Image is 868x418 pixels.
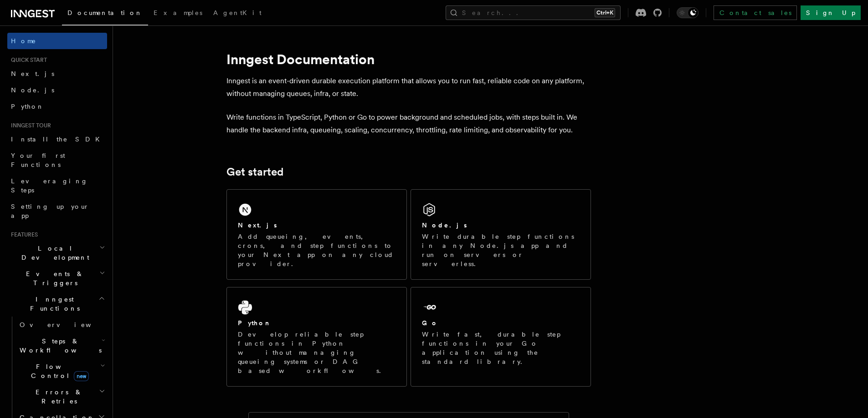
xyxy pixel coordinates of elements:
[11,70,54,77] span: Next.js
[16,333,107,358] button: Steps & Workflows
[595,8,615,17] kbd: Ctrl+K
[7,269,99,287] span: Events & Triggers
[226,111,591,136] p: Write functions in TypeScript, Python or Go to power background and scheduled jobs, with steps bu...
[11,203,89,219] span: Setting up your app
[226,189,407,280] a: Next.jsAdd queueing, events, crons, and step functions to your Next app on any cloud provider.
[11,86,54,94] span: Node.js
[7,65,107,82] a: Next.js
[7,231,38,238] span: Features
[7,173,107,198] a: Leveraging Steps
[7,295,98,313] span: Inngest Functions
[16,317,107,333] a: Overview
[422,330,580,366] p: Write fast, durable step functions in your Go application using the standard library.
[20,321,113,328] span: Overview
[11,177,88,194] span: Leveraging Steps
[238,232,395,268] p: Add queueing, events, crons, and step functions to your Next app on any cloud provider.
[16,388,99,406] span: Errors & Retries
[238,221,277,230] h2: Next.js
[67,9,143,16] span: Documentation
[226,51,591,67] h1: Inngest Documentation
[7,122,51,129] span: Inngest tour
[7,82,107,98] a: Node.js
[62,3,148,25] a: Documentation
[208,3,267,25] a: AgentKit
[74,371,89,381] span: new
[422,232,580,268] p: Write durable step functions in any Node.js app and run on servers or serverless.
[238,330,395,375] p: Develop reliable step functions in Python without managing queueing systems or DAG based workflows.
[801,5,861,20] a: Sign Up
[7,198,107,224] a: Setting up your app
[226,166,283,178] a: Get started
[213,9,262,16] span: AgentKit
[16,362,100,380] span: Flow Control
[677,7,699,18] button: Toggle dark mode
[7,291,107,317] button: Inngest Functions
[226,75,591,100] p: Inngest is an event-driven durable execution platform that allows you to run fast, reliable code ...
[411,287,591,387] a: GoWrite fast, durable step functions in your Go application using the standard library.
[11,152,65,168] span: Your first Functions
[238,318,272,327] h2: Python
[714,5,797,20] a: Contact sales
[7,56,47,64] span: Quick start
[11,136,105,143] span: Install the SDK
[7,131,107,147] a: Install the SDK
[16,384,107,409] button: Errors & Retries
[154,9,202,16] span: Examples
[11,103,44,110] span: Python
[422,318,438,327] h2: Go
[148,3,208,25] a: Examples
[7,98,107,115] a: Python
[7,244,99,262] span: Local Development
[7,147,107,173] a: Your first Functions
[226,287,407,387] a: PythonDevelop reliable step functions in Python without managing queueing systems or DAG based wo...
[7,240,107,266] button: Local Development
[16,337,102,355] span: Steps & Workflows
[11,36,36,45] span: Home
[446,5,621,20] button: Search...Ctrl+K
[411,189,591,280] a: Node.jsWrite durable step functions in any Node.js app and run on servers or serverless.
[422,221,467,230] h2: Node.js
[7,33,107,49] a: Home
[16,358,107,384] button: Flow Controlnew
[7,266,107,291] button: Events & Triggers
